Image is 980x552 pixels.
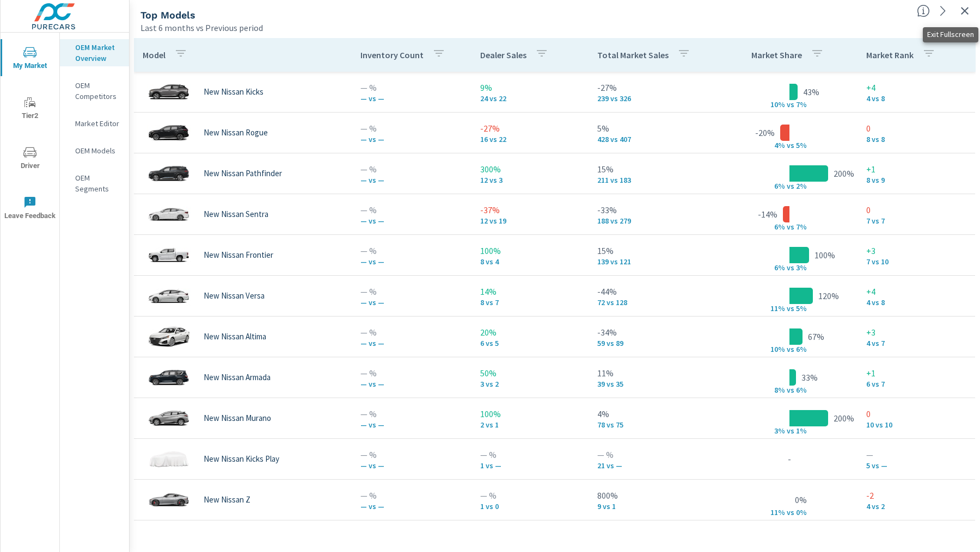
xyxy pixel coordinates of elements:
[762,344,791,354] p: 10% v
[791,181,817,191] p: s 2%
[866,461,966,470] p: 5 vs —
[75,42,120,64] p: OEM Market Overview
[597,502,713,511] p: 9 vs 1
[4,146,56,172] span: Driver
[147,280,191,312] img: glamour
[4,96,56,122] span: Tier2
[360,298,463,307] p: — vs —
[762,222,791,232] p: 6% v
[147,402,191,435] img: glamour
[751,49,802,60] p: Market Share
[791,263,817,272] p: s 3%
[360,461,463,470] p: — vs —
[597,49,669,60] p: Total Market Sales
[755,126,775,139] p: -20%
[204,128,268,138] p: New Nissan Rogue
[791,426,817,436] p: s 1%
[4,196,56,222] span: Leave Feedback
[866,298,966,307] p: 4 vs 8
[204,332,266,342] p: New Nissan Altima
[866,420,966,429] p: 10 vs 10
[803,85,819,98] p: 43%
[75,145,120,156] p: OEM Models
[597,461,713,470] p: 21 vs —
[762,426,791,436] p: 3% v
[795,493,807,506] p: 0%
[597,380,713,388] p: 39 vs 35
[934,2,952,20] a: See more details in report
[597,81,713,94] p: -27%
[480,448,580,461] p: — %
[480,163,580,176] p: 300%
[866,530,966,543] p: 0
[60,170,129,197] div: OEM Segments
[360,203,463,216] p: — %
[762,263,791,272] p: 6% v
[480,49,526,60] p: Dealer Sales
[204,495,250,505] p: New Nissan Z
[597,326,713,339] p: -34%
[597,489,713,502] p: 800%
[597,257,713,266] p: 139 vs 121
[480,326,580,339] p: 20%
[480,81,580,94] p: 9%
[204,209,268,219] p: New Nissan Sentra
[480,94,580,103] p: 24 vs 22
[360,94,463,103] p: — vs —
[360,285,463,298] p: — %
[360,489,463,502] p: — %
[360,448,463,461] p: — %
[818,289,839,302] p: 120%
[791,222,817,232] p: s 7%
[866,176,966,184] p: 8 vs 9
[204,291,265,301] p: New Nissan Versa
[360,163,463,176] p: — %
[791,507,817,517] p: s 0%
[480,244,580,257] p: 100%
[866,49,914,60] p: Market Rank
[140,21,263,34] p: Last 6 months vs Previous period
[480,122,580,135] p: -27%
[762,385,791,395] p: 8% v
[480,502,580,511] p: 1 vs 0
[480,407,580,420] p: 100%
[360,339,463,348] p: — vs —
[866,380,966,388] p: 6 vs 7
[360,380,463,388] p: — vs —
[762,100,791,109] p: 10% v
[866,163,966,176] p: +1
[147,361,191,394] img: glamour
[866,502,966,511] p: 4 vs 2
[866,203,966,216] p: 0
[791,385,817,395] p: s 6%
[360,502,463,511] p: — vs —
[762,181,791,191] p: 6% v
[866,81,966,94] p: +4
[866,285,966,298] p: +4
[597,244,713,257] p: 15%
[866,216,966,225] p: 7 vs 7
[140,9,195,21] h5: Top Models
[866,257,966,266] p: 7 vs 10
[480,216,580,225] p: 12 vs 19
[204,250,273,260] p: New Nissan Frontier
[480,285,580,298] p: 14%
[360,81,463,94] p: — %
[762,140,791,150] p: 4% v
[204,87,264,97] p: New Nissan Kicks
[147,76,191,108] img: glamour
[360,530,463,543] p: — %
[480,530,580,543] p: — %
[834,167,854,180] p: 200%
[143,49,166,60] p: Model
[480,367,580,380] p: 50%
[360,122,463,135] p: — %
[360,420,463,429] p: — vs —
[147,483,191,516] img: glamour
[814,249,835,262] p: 100%
[866,407,966,420] p: 0
[762,507,791,517] p: 11% v
[597,135,713,144] p: 428 vs 407
[791,344,817,354] p: s 6%
[480,257,580,266] p: 8 vs 4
